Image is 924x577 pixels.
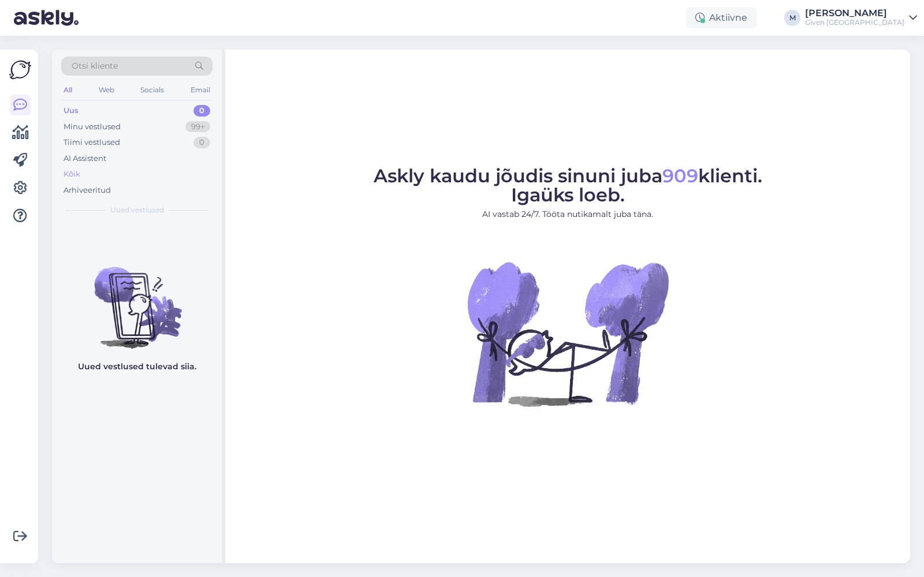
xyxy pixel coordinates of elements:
[188,83,213,98] div: Email
[464,230,672,437] img: No Chat active
[72,60,118,72] span: Otsi kliente
[805,9,904,18] div: [PERSON_NAME]
[374,208,762,220] p: AI vastab 24/7. Tööta nutikamalt juba täna.
[138,83,166,98] div: Socials
[110,205,164,215] span: Uued vestlused
[78,361,196,373] p: Uued vestlused tulevad siia.
[64,121,121,133] div: Minu vestlused
[64,185,111,196] div: Arhiveeritud
[686,8,757,28] div: Aktiivne
[52,246,222,350] img: No chats
[193,137,210,148] div: 0
[64,137,120,148] div: Tiimi vestlused
[193,105,210,117] div: 0
[64,168,80,180] div: Kõik
[64,105,79,117] div: Uus
[61,83,74,98] div: All
[805,18,904,27] div: Given [GEOGRAPHIC_DATA]
[64,153,106,164] div: AI Assistent
[185,121,210,133] div: 99+
[784,10,800,26] div: M
[9,59,31,81] img: Askly Logo
[662,164,698,187] span: 909
[805,9,917,27] a: [PERSON_NAME]Given [GEOGRAPHIC_DATA]
[96,83,117,98] div: Web
[374,164,762,206] span: Askly kaudu jõudis sinuni juba klienti. Igaüks loeb.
